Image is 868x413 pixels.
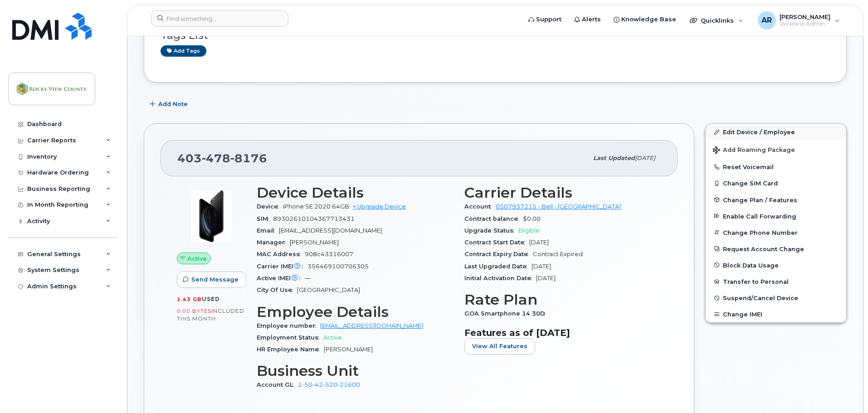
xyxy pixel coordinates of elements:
[230,151,267,165] span: 8176
[532,263,551,270] span: [DATE]
[536,275,556,282] span: [DATE]
[706,273,846,290] button: Transfer to Personal
[723,295,798,301] span: Suspend/Cancel Device
[151,10,288,27] input: Find something...
[464,327,661,338] h3: Features as of [DATE]
[706,140,846,159] button: Add Roaming Package
[257,263,307,270] span: Carrier IMEI
[829,374,861,406] iframe: Messenger Launcher
[191,275,239,284] span: Send Message
[568,10,607,29] a: Alerts
[305,251,353,258] span: 908c43316007
[607,10,683,29] a: Knowledge Base
[464,239,529,246] span: Contract Start Date
[257,239,290,246] span: Manager
[257,346,324,353] span: HR Employee Name
[257,287,297,293] span: City Of Use
[177,308,211,314] span: 0.00 Bytes
[273,215,355,222] span: 89302610104367713431
[464,251,533,258] span: Contract Expiry Date
[464,185,661,201] h3: Carrier Details
[723,213,796,219] span: Enable Call Forwarding
[257,215,273,222] span: SIM
[518,227,540,234] span: Eligible
[323,334,342,341] span: Active
[202,296,220,302] span: used
[353,203,406,210] a: + Upgrade Device
[761,15,772,26] span: AR
[257,363,454,379] h3: Business Unit
[529,239,549,246] span: [DATE]
[706,175,846,191] button: Change SIM Card
[257,227,279,234] span: Email
[290,239,339,246] span: [PERSON_NAME]
[723,196,797,203] span: Change Plan / Features
[324,346,373,353] span: [PERSON_NAME]
[177,151,267,165] span: 403
[257,322,320,329] span: Employee number
[257,275,305,282] span: Active IMEI
[283,203,349,210] span: iPhone SE 2020 64GB
[533,251,583,258] span: Contract Expired
[297,287,360,293] span: [GEOGRAPHIC_DATA]
[706,124,846,140] a: Edit Device / Employee
[464,203,496,210] span: Account
[635,155,655,161] span: [DATE]
[523,215,541,222] span: $0.00
[751,11,846,29] div: Adnan Rafih
[307,263,369,270] span: 356469100706305
[701,17,734,24] span: Quicklinks
[305,275,311,282] span: —
[298,381,360,388] a: 2-50-42-520-21600
[144,96,195,112] button: Add Note
[158,100,188,108] span: Add Note
[582,15,601,24] span: Alerts
[706,159,846,175] button: Reset Voicemail
[257,334,323,341] span: Employment Status
[184,189,239,243] img: image20231002-3703462-2fle3a.jpeg
[177,296,202,302] span: 1.43 GB
[706,290,846,306] button: Suspend/Cancel Device
[713,146,795,155] span: Add Roaming Package
[706,306,846,322] button: Change IMEI
[522,10,568,29] a: Support
[177,272,246,288] button: Send Message
[257,381,298,388] span: Account GL
[706,257,846,273] button: Block Data Usage
[780,13,830,20] span: [PERSON_NAME]
[706,241,846,257] button: Request Account Change
[257,203,283,210] span: Device
[257,185,454,201] h3: Device Details
[496,203,621,210] a: 0507937215 - Bell - [GEOGRAPHIC_DATA]
[780,20,830,28] span: Wireless Admin
[202,151,230,165] span: 478
[464,292,661,308] h3: Rate Plan
[464,227,518,234] span: Upgrade Status
[464,275,536,282] span: Initial Activation Date
[621,15,676,24] span: Knowledge Base
[161,45,206,57] a: Add tags
[320,322,423,329] a: [EMAIL_ADDRESS][DOMAIN_NAME]
[683,11,750,29] div: Quicklinks
[464,338,535,355] button: View All Features
[257,251,305,258] span: MAC Address
[187,254,207,263] span: Active
[472,342,527,350] span: View All Features
[706,192,846,208] button: Change Plan / Features
[161,30,830,41] h3: Tags List
[279,227,382,234] span: [EMAIL_ADDRESS][DOMAIN_NAME]
[464,263,532,270] span: Last Upgraded Date
[464,310,550,317] span: GOA Smartphone 14 30D
[706,224,846,241] button: Change Phone Number
[593,155,635,161] span: Last updated
[536,15,561,24] span: Support
[464,215,523,222] span: Contract balance
[706,208,846,224] button: Enable Call Forwarding
[257,304,454,320] h3: Employee Details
